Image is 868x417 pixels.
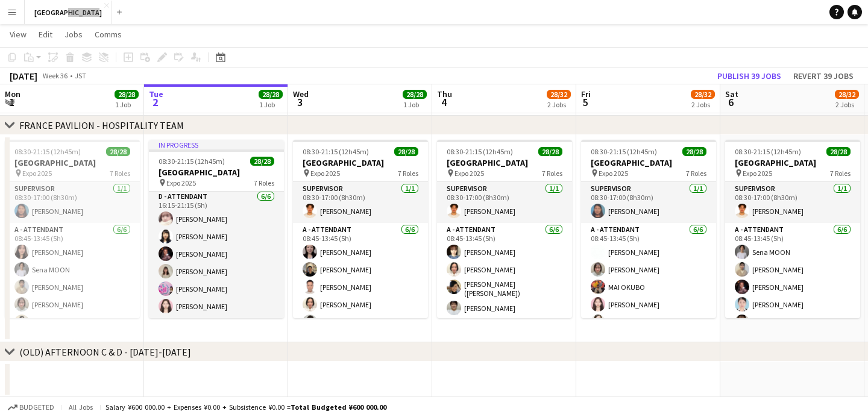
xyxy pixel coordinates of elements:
app-job-card: In progress08:30-21:15 (12h45m)28/28[GEOGRAPHIC_DATA] Expo 20257 Roles[PERSON_NAME]SUPERVISOR1/11... [149,140,284,318]
span: 28/28 [403,90,427,99]
a: Comms [90,27,127,42]
span: Edit [39,29,52,40]
div: In progress [149,140,284,149]
span: Expo 2025 [22,169,52,178]
div: 1 Job [403,100,426,109]
span: 28/28 [250,157,274,166]
span: Budgeted [19,403,54,412]
div: 2 Jobs [835,100,858,109]
span: 08:30-21:15 (12h45m) [303,147,369,156]
div: 2 Jobs [547,100,570,109]
span: View [10,29,27,40]
button: Revert 39 jobs [788,68,858,84]
app-card-role: A - ATTENDANT6/608:45-13:45 (5h)[PERSON_NAME]Sena MOON[PERSON_NAME][PERSON_NAME][PERSON_NAME] [5,223,140,351]
div: 1 Job [115,100,138,109]
span: 7 Roles [398,169,418,178]
span: 28/28 [259,90,283,99]
a: View [5,27,31,42]
button: [GEOGRAPHIC_DATA] [25,1,112,24]
app-card-role: SUPERVISOR1/108:30-17:00 (8h30m)[PERSON_NAME] [581,182,716,223]
div: Salary ¥600 000.00 + Expenses ¥0.00 + Subsistence ¥0.00 = [105,403,386,412]
span: 5 [579,95,591,109]
span: 28/28 [106,147,130,156]
h3: [GEOGRAPHIC_DATA] [581,157,716,168]
span: Thu [437,89,452,99]
span: 08:30-21:15 (12h45m) [591,147,657,156]
span: 6 [723,95,738,109]
span: All jobs [66,403,95,412]
span: 28/28 [115,90,139,99]
app-card-role: SUPERVISOR1/108:30-17:00 (8h30m)[PERSON_NAME] [293,182,428,223]
span: 28/28 [826,147,851,156]
app-card-role: A - ATTENDANT6/608:45-13:45 (5h)[PERSON_NAME][PERSON_NAME]MAI OKUBO[PERSON_NAME][PERSON_NAME] [581,223,716,351]
span: 28/32 [835,90,859,99]
span: Mon [5,89,20,99]
span: Expo 2025 [454,169,484,178]
span: 7 Roles [542,169,562,178]
span: 7 Roles [110,169,130,178]
span: Fri [581,89,591,99]
span: 08:30-21:15 (12h45m) [447,147,513,156]
app-card-role: D - ATTENDANT6/616:15-21:15 (5h)[PERSON_NAME][PERSON_NAME][PERSON_NAME][PERSON_NAME][PERSON_NAME]... [149,190,284,318]
h3: [GEOGRAPHIC_DATA] [293,157,428,168]
span: 1 [3,95,20,109]
span: 08:30-21:15 (12h45m) [735,147,801,156]
span: 28/28 [538,147,562,156]
span: 28/28 [682,147,706,156]
span: Wed [293,89,309,99]
app-card-role: SUPERVISOR1/108:30-17:00 (8h30m)[PERSON_NAME] [437,182,572,223]
span: Expo 2025 [743,169,772,178]
span: 7 Roles [830,169,851,178]
span: 4 [435,95,452,109]
h3: [GEOGRAPHIC_DATA] [437,157,572,168]
span: Total Budgeted ¥600 000.00 [291,403,386,412]
button: Budgeted [6,401,56,414]
div: FRANCE PAVILION - HOSPITALITY TEAM [19,119,184,131]
span: Expo 2025 [310,169,340,178]
app-card-role: A - ATTENDANT6/608:45-13:45 (5h)[PERSON_NAME][PERSON_NAME][PERSON_NAME][PERSON_NAME]Kosei INOKUMA [293,223,428,351]
span: 7 Roles [254,178,274,187]
app-job-card: 08:30-21:15 (12h45m)28/28[GEOGRAPHIC_DATA] Expo 20257 RolesSUPERVISOR1/108:30-17:00 (8h30m)[PERSO... [725,140,860,318]
h3: [GEOGRAPHIC_DATA] [725,157,860,168]
a: Jobs [60,27,87,42]
span: 3 [291,95,309,109]
span: Comms [95,29,122,40]
app-job-card: 08:30-21:15 (12h45m)28/28[GEOGRAPHIC_DATA] Expo 20257 RolesSUPERVISOR1/108:30-17:00 (8h30m)[PERSO... [437,140,572,318]
app-job-card: 08:30-21:15 (12h45m)28/28[GEOGRAPHIC_DATA] Expo 20257 RolesSUPERVISOR1/108:30-17:00 (8h30m)[PERSO... [581,140,716,318]
button: Publish 39 jobs [712,68,786,84]
span: Tue [149,89,163,99]
h3: [GEOGRAPHIC_DATA] [5,157,140,168]
app-card-role: SUPERVISOR1/108:30-17:00 (8h30m)[PERSON_NAME] [5,182,140,223]
span: Expo 2025 [599,169,628,178]
span: Week 36 [40,71,70,80]
span: 28/32 [691,90,715,99]
span: 7 Roles [686,169,706,178]
span: 28/28 [394,147,418,156]
div: (OLD) AFTERNOON C & D - [DATE]-[DATE] [19,346,191,358]
span: Expo 2025 [166,178,196,187]
span: 2 [147,95,163,109]
a: Edit [34,27,57,42]
span: 28/32 [547,90,571,99]
div: 1 Job [259,100,282,109]
div: 2 Jobs [691,100,714,109]
div: JST [75,71,86,80]
h3: [GEOGRAPHIC_DATA] [149,167,284,178]
span: Jobs [64,29,83,40]
span: 08:30-21:15 (12h45m) [14,147,81,156]
app-card-role: A - ATTENDANT6/608:45-13:45 (5h)[PERSON_NAME][PERSON_NAME][PERSON_NAME]([PERSON_NAME])[PERSON_NAME] [437,223,572,355]
app-job-card: 08:30-21:15 (12h45m)28/28[GEOGRAPHIC_DATA] Expo 20257 RolesSUPERVISOR1/108:30-17:00 (8h30m)[PERSO... [293,140,428,318]
app-job-card: 08:30-21:15 (12h45m)28/28[GEOGRAPHIC_DATA] Expo 20257 RolesSUPERVISOR1/108:30-17:00 (8h30m)[PERSO... [5,140,140,318]
span: 08:30-21:15 (12h45m) [159,157,225,166]
span: Sat [725,89,738,99]
app-card-role: A - ATTENDANT6/608:45-13:45 (5h)Sena MOON[PERSON_NAME][PERSON_NAME][PERSON_NAME][PERSON_NAME] [725,223,860,351]
app-card-role: SUPERVISOR1/108:30-17:00 (8h30m)[PERSON_NAME] [725,182,860,223]
div: [DATE] [10,70,37,82]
